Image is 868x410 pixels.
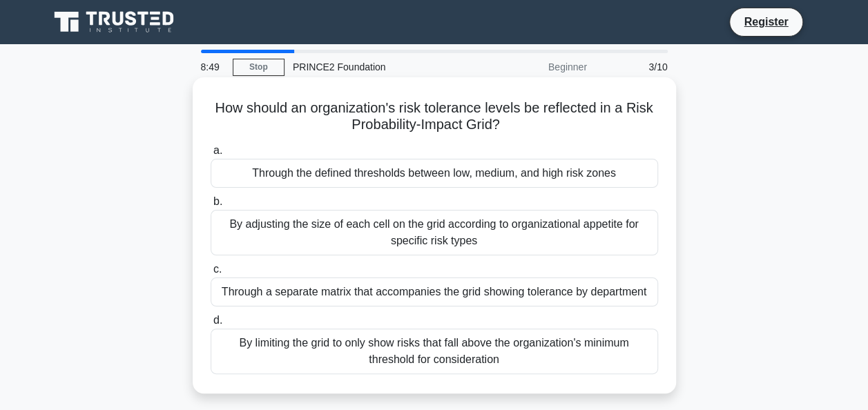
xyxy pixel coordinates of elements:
[213,263,222,275] span: c.
[211,210,658,255] div: By adjusting the size of each cell on the grid according to organizational appetite for specific ...
[595,53,676,81] div: 3/10
[211,277,658,306] div: Through a separate matrix that accompanies the grid showing tolerance by department
[233,59,284,76] a: Stop
[213,195,222,207] span: b.
[213,314,222,326] span: d.
[213,144,222,156] span: a.
[735,13,796,30] a: Register
[284,53,474,81] div: PRINCE2 Foundation
[209,99,659,134] h5: How should an organization's risk tolerance levels be reflected in a Risk Probability-Impact Grid?
[211,159,658,188] div: Through the defined thresholds between low, medium, and high risk zones
[193,53,233,81] div: 8:49
[211,329,658,374] div: By limiting the grid to only show risks that fall above the organization's minimum threshold for ...
[474,53,595,81] div: Beginner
